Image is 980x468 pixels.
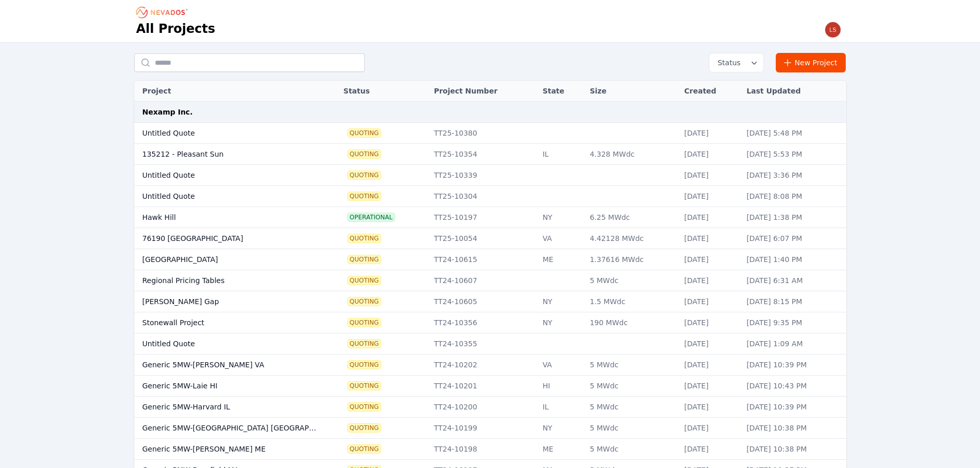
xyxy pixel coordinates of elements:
span: Quoting [348,340,381,348]
td: NY [538,207,585,228]
tr: Untitled QuoteQuotingTT25-10304[DATE][DATE] 8:08 PM [134,186,846,207]
td: IL [538,144,585,165]
td: [DATE] [679,418,741,439]
span: Quoting [348,234,381,242]
td: HI [538,376,585,397]
td: TT24-10198 [429,439,537,460]
td: NY [538,312,585,333]
tr: Hawk HillOperationalTT25-10197NY6.25 MWdc[DATE][DATE] 1:38 PM [134,207,846,228]
th: Project [134,81,324,102]
td: [DATE] [679,207,741,228]
td: [DATE] 1:38 PM [741,207,846,228]
span: Quoting [348,150,381,158]
tr: [GEOGRAPHIC_DATA]QuotingTT24-10615ME1.37616 MWdc[DATE][DATE] 1:40 PM [134,249,846,270]
nav: Breadcrumb [136,4,191,21]
td: TT25-10197 [429,207,537,228]
td: [DATE] 10:38 PM [741,439,846,460]
h1: All Projects [136,21,216,37]
td: [DATE] 8:15 PM [741,291,846,312]
span: Quoting [348,403,381,411]
td: [DATE] [679,312,741,333]
tr: Regional Pricing TablesQuotingTT24-106075 MWdc[DATE][DATE] 6:31 AM [134,270,846,291]
th: Project Number [429,81,537,102]
tr: 135212 - Pleasant SunQuotingTT25-10354IL4.328 MWdc[DATE][DATE] 5:53 PM [134,144,846,165]
td: [DATE] 10:38 PM [741,418,846,439]
td: [DATE] [679,270,741,291]
span: Quoting [348,445,381,453]
span: Quoting [348,171,381,179]
td: [DATE] 5:48 PM [741,123,846,144]
td: [DATE] 1:40 PM [741,249,846,270]
td: [DATE] 3:36 PM [741,165,846,186]
span: Quoting [348,382,381,390]
td: [DATE] [679,439,741,460]
td: [DATE] [679,354,741,376]
th: Size [584,81,679,102]
td: 4.42128 MWdc [584,228,679,249]
td: [DATE] [679,228,741,249]
td: [DATE] [679,376,741,397]
tr: Generic 5MW-[PERSON_NAME] MEQuotingTT24-10198ME5 MWdc[DATE][DATE] 10:38 PM [134,439,846,460]
tr: Generic 5MW-Laie HIQuotingTT24-10201HI5 MWdc[DATE][DATE] 10:43 PM [134,376,846,397]
td: TT25-10380 [429,123,537,144]
button: Status [709,53,763,72]
td: Untitled Quote [134,165,324,186]
td: [DATE] 10:39 PM [741,397,846,418]
span: Quoting [348,276,381,285]
td: TT24-10605 [429,291,537,312]
td: [DATE] 6:07 PM [741,228,846,249]
td: [DATE] [679,165,741,186]
td: [DATE] 10:43 PM [741,376,846,397]
td: 1.5 MWdc [584,291,679,312]
td: [PERSON_NAME] Gap [134,291,324,312]
td: VA [538,228,585,249]
td: TT25-10304 [429,186,537,207]
td: 5 MWdc [584,376,679,397]
td: Generic 5MW-[PERSON_NAME] ME [134,439,324,460]
td: Untitled Quote [134,123,324,144]
td: TT24-10607 [429,270,537,291]
tr: Untitled QuoteQuotingTT24-10355[DATE][DATE] 1:09 AM [134,333,846,354]
th: Last Updated [741,81,846,102]
td: [DATE] [679,333,741,354]
span: Quoting [348,319,381,327]
td: [DATE] 8:08 PM [741,186,846,207]
span: Quoting [348,129,381,137]
td: TT24-10202 [429,354,537,376]
td: 5 MWdc [584,418,679,439]
td: TT24-10201 [429,376,537,397]
td: [DATE] [679,249,741,270]
img: lsukhram@nexamp.com [825,22,841,38]
td: 5 MWdc [584,439,679,460]
td: [DATE] 10:39 PM [741,354,846,376]
td: TT24-10615 [429,249,537,270]
td: Stonewall Project [134,312,324,333]
th: Created [679,81,741,102]
td: [DATE] [679,144,741,165]
span: Quoting [348,297,381,306]
span: Quoting [348,424,381,432]
td: Nexamp Inc. [134,102,846,123]
td: Generic 5MW-[GEOGRAPHIC_DATA] [GEOGRAPHIC_DATA] [134,418,324,439]
tr: [PERSON_NAME] GapQuotingTT24-10605NY1.5 MWdc[DATE][DATE] 8:15 PM [134,291,846,312]
td: ME [538,249,585,270]
span: Status [714,58,741,68]
td: Hawk Hill [134,207,324,228]
a: New Project [776,53,846,72]
td: [DATE] [679,291,741,312]
td: [DATE] 5:53 PM [741,144,846,165]
td: 76190 [GEOGRAPHIC_DATA] [134,228,324,249]
td: TT25-10054 [429,228,537,249]
td: [DATE] [679,123,741,144]
tr: 76190 [GEOGRAPHIC_DATA]QuotingTT25-10054VA4.42128 MWdc[DATE][DATE] 6:07 PM [134,228,846,249]
td: Untitled Quote [134,186,324,207]
td: [GEOGRAPHIC_DATA] [134,249,324,270]
td: IL [538,397,585,418]
td: Untitled Quote [134,333,324,354]
td: VA [538,354,585,376]
span: Quoting [348,192,381,200]
td: TT24-10356 [429,312,537,333]
td: 190 MWdc [584,312,679,333]
th: Status [338,81,429,102]
span: Quoting [348,361,381,369]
